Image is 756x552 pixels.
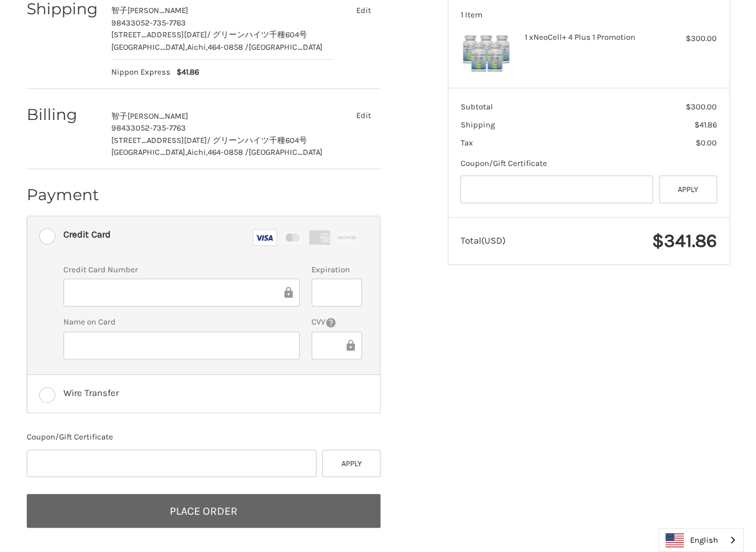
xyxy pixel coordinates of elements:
iframe: Secure Credit Card Frame - CVV [320,338,344,352]
span: $300.00 [686,102,717,111]
h2: Payment [27,185,99,205]
button: Edit [346,1,380,19]
label: Expiration [311,264,362,276]
aside: Language selected: English [658,528,744,552]
span: $0.00 [696,138,717,147]
div: Coupon/Gift Certificate [460,157,717,170]
span: $41.86 [170,66,199,78]
div: Wire Transfer [63,383,119,403]
div: Language [658,528,744,552]
iframe: Secure Credit Card Frame - Credit Card Number [72,285,282,300]
span: 98433 [111,18,136,27]
span: Aichi, [187,147,208,157]
button: Apply [322,449,380,477]
span: 98433 [111,123,136,132]
label: Name on Card [63,316,300,328]
span: $41.86 [694,120,717,129]
div: $300.00 [653,32,717,45]
span: [GEOGRAPHIC_DATA] [249,42,323,52]
span: Shipping [460,120,494,129]
span: Subtotal [460,102,492,111]
label: Credit Card Number [63,264,300,276]
span: [GEOGRAPHIC_DATA], [111,147,187,157]
span: 464-0858 / [208,147,249,157]
iframe: Secure Credit Card Frame - Cardholder Name [72,338,291,352]
h2: Billing [27,105,99,124]
span: 智子 [111,111,127,121]
span: / グリーンハイツ千種604号 [207,136,307,145]
span: / グリーンハイツ千種604号 [207,30,307,39]
iframe: Secure Credit Card Frame - Expiration Date [320,285,353,300]
span: 464-0858 / [208,42,249,52]
button: Edit [346,107,380,124]
div: Coupon/Gift Certificate [27,431,380,443]
span: [PERSON_NAME] [127,6,188,15]
div: Credit Card [63,224,111,245]
button: Apply [659,175,717,203]
span: [GEOGRAPHIC_DATA] [249,147,323,157]
span: 智子 [111,6,127,15]
h4: 1 x NeoCell+ 4 Plus 1 Promotion [524,32,650,42]
span: 052-735-7763 [136,123,186,132]
span: Aichi, [187,42,208,52]
span: [PERSON_NAME] [127,111,188,121]
span: [STREET_ADDRESS][DATE] [111,136,207,145]
span: [STREET_ADDRESS][DATE] [111,30,207,39]
span: Tax [460,138,472,147]
input: Gift Certificate or Coupon Code [27,449,316,477]
a: English [659,528,743,551]
button: Place Order [27,494,380,528]
label: CVV [311,316,362,328]
span: $341.86 [652,229,717,252]
h3: 1 Item [460,10,717,20]
span: Total (USD) [460,235,505,246]
span: Nippon Express [111,66,170,78]
span: 052-735-7763 [136,18,186,27]
input: Gift Certificate or Coupon Code [460,175,653,203]
span: [GEOGRAPHIC_DATA], [111,42,187,52]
